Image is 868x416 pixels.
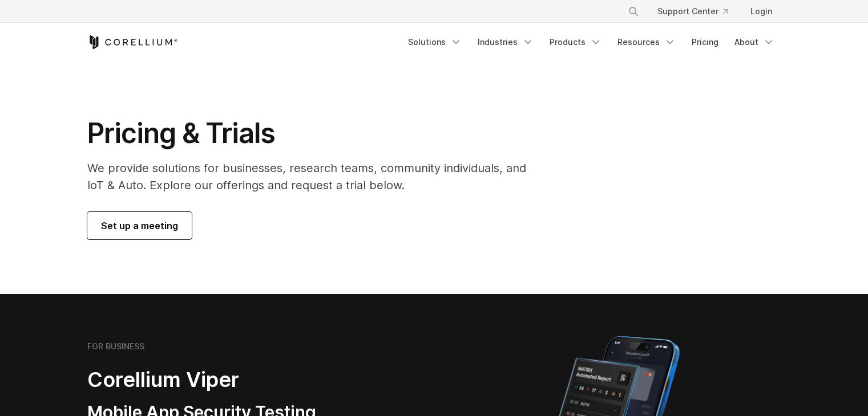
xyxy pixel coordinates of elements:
a: Industries [471,32,540,52]
p: We provide solutions for businesses, research teams, community individuals, and IoT & Auto. Explo... [87,160,542,194]
h6: FOR BUSINESS [87,341,144,352]
a: Set up a meeting [87,212,192,239]
a: Pricing [685,32,725,52]
div: Navigation Menu [614,1,781,22]
button: Search [623,1,644,22]
a: Corellium Home [87,35,178,49]
h1: Pricing & Trials [87,116,542,150]
a: Products [543,32,608,52]
span: Set up a meeting [101,219,178,233]
div: Navigation Menu [401,32,781,52]
a: Solutions [401,32,469,52]
a: About [728,32,781,52]
h2: Corellium Viper [87,367,380,393]
a: Resources [611,32,683,52]
a: Login [741,1,781,22]
a: Support Center [648,1,737,22]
